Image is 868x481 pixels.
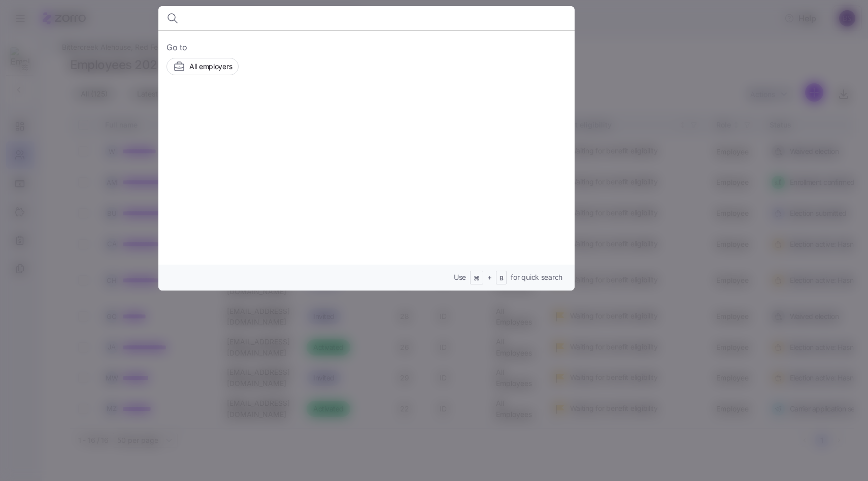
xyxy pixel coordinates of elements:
[499,274,504,283] span: B
[487,272,492,282] span: +
[511,272,562,282] span: for quick search
[166,41,566,54] span: Go to
[166,58,239,75] button: All employers
[474,274,480,283] span: ⌘
[454,272,466,282] span: Use
[189,61,232,72] span: All employers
